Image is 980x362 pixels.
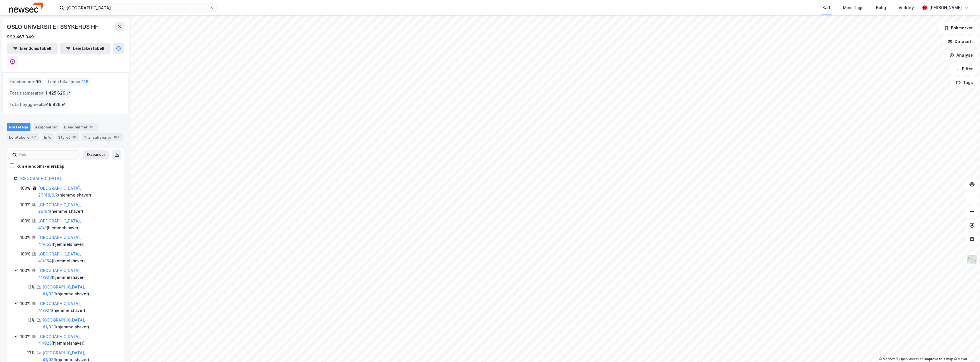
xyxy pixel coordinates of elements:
[20,333,30,340] div: 100%
[81,133,123,141] div: Transaksjoner
[83,150,109,159] button: Ekspander
[20,251,30,257] div: 100%
[7,100,68,109] div: Totalt byggareal :
[62,123,98,131] div: Eiendommer
[945,50,978,61] button: Analyse
[939,22,978,34] button: Bokmerker
[89,124,96,130] div: 99
[7,123,30,131] div: Portefølje
[38,218,117,231] div: ( hjemmelshaver )
[42,350,85,362] a: [GEOGRAPHIC_DATA], 41/939
[19,176,61,181] a: [GEOGRAPHIC_DATA]
[33,123,60,131] div: Aksjonærer
[943,36,978,47] button: Datasett
[64,3,209,12] input: Søk på adresse, matrikkel, gårdeiere, leietakere eller personer
[843,4,863,11] div: Mine Tags
[20,234,30,241] div: 100%
[38,300,117,314] div: ( hjemmelshaver )
[20,201,30,208] div: 100%
[60,43,111,54] button: Leietakertabell
[38,186,81,197] a: [GEOGRAPHIC_DATA], 29/48/0/2
[38,334,81,346] a: [GEOGRAPHIC_DATA], 41/925
[38,268,81,280] a: [GEOGRAPHIC_DATA], 41/923
[7,89,73,98] div: Totalt tomteareal :
[9,3,43,13] img: newsec-logo.f6e21ccffca1b3a03d2d.png
[951,77,978,88] button: Tags
[42,133,54,141] div: Info
[17,163,64,170] div: Kun eiendoms-eierskap
[38,201,117,215] div: ( hjemmelshaver )
[38,251,117,264] div: ( hjemmelshaver )
[7,133,39,141] div: Leietakere
[38,251,81,263] a: [GEOGRAPHIC_DATA], 41/854
[42,284,117,297] div: ( hjemmelshaver )
[950,63,978,75] button: Filter
[952,335,980,362] iframe: Chat Widget
[7,22,99,31] div: OSLO UNIVERSITETSSYKEHUS HF
[952,335,980,362] div: Kontrollprogram for chat
[30,134,37,140] div: 47
[20,185,30,192] div: 100%
[42,317,117,330] div: ( hjemmelshaver )
[929,4,962,11] div: [PERSON_NAME]
[38,202,81,214] a: [GEOGRAPHIC_DATA], 29/64
[82,78,89,85] span: 116
[967,254,977,265] img: Z
[113,134,121,140] div: 108
[38,235,81,247] a: [GEOGRAPHIC_DATA], 41/653
[20,267,30,274] div: 100%
[20,218,30,224] div: 100%
[35,78,41,85] span: 99
[38,218,81,230] a: [GEOGRAPHIC_DATA], 41/3
[899,4,914,11] div: Verktøy
[38,333,117,347] div: ( hjemmelshaver )
[896,357,924,361] a: OpenStreetMap
[7,77,43,86] div: Eiendommer :
[46,77,91,86] div: Leide lokasjoner :
[71,134,77,140] div: 18
[27,349,35,356] div: 13%
[42,318,85,329] a: [GEOGRAPHIC_DATA], 41/939
[925,357,953,361] a: Improve this map
[56,133,79,141] div: Styret
[876,4,886,11] div: Bolig
[27,317,35,324] div: 13%
[38,267,117,281] div: ( hjemmelshaver )
[43,101,66,108] span: 549 926 ㎡
[38,234,117,248] div: ( hjemmelshaver )
[27,284,35,291] div: 13%
[17,151,79,159] input: Søk
[822,4,830,11] div: Kart
[7,43,58,54] button: Eiendomstabell
[46,90,70,97] span: 1 425 629 ㎡
[879,357,895,361] a: Mapbox
[42,285,85,296] a: [GEOGRAPHIC_DATA], 41/939
[38,185,117,199] div: ( hjemmelshaver )
[7,34,34,40] div: 993 467 049
[38,301,81,313] a: [GEOGRAPHIC_DATA], 41/924
[20,300,30,307] div: 100%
